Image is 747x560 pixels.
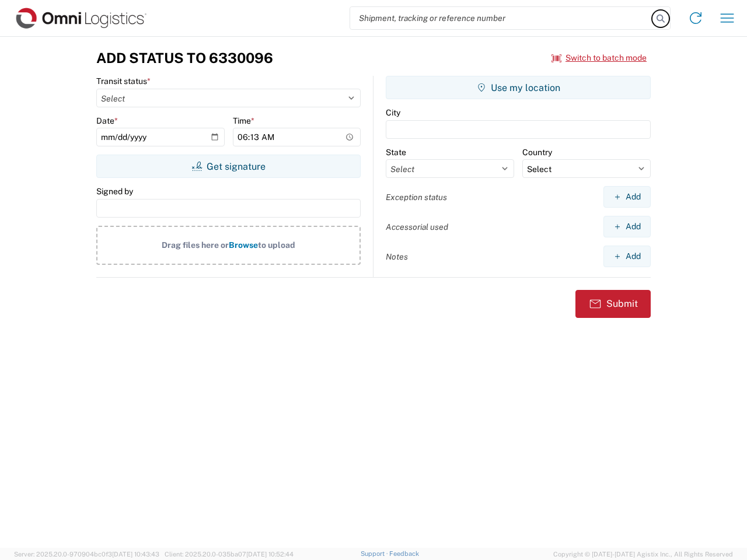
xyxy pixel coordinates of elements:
[386,251,408,262] label: Notes
[96,155,361,178] button: Get signature
[14,551,159,558] span: Server: 2025.20.0-970904bc0f3
[112,551,159,558] span: [DATE] 10:43:43
[96,116,118,126] label: Date
[96,50,273,66] h3: Add Status to 6330096
[258,240,295,250] span: to upload
[603,246,651,267] button: Add
[233,116,254,126] label: Time
[229,240,258,250] span: Browse
[96,186,133,197] label: Signed by
[603,216,651,237] button: Add
[386,222,448,232] label: Accessorial used
[575,290,651,318] button: Submit
[165,551,294,558] span: Client: 2025.20.0-035ba07
[246,551,294,558] span: [DATE] 10:52:44
[603,186,651,208] button: Add
[386,192,447,202] label: Exception status
[386,147,406,157] label: State
[96,76,151,86] label: Transit status
[386,76,651,99] button: Use my location
[386,107,400,118] label: City
[162,240,229,250] span: Drag files here or
[350,7,652,29] input: Shipment, tracking or reference number
[553,549,733,559] span: Copyright © [DATE]-[DATE] Agistix Inc., All Rights Reserved
[522,147,552,157] label: Country
[389,550,419,557] a: Feedback
[361,550,390,557] a: Support
[551,48,647,68] button: Switch to batch mode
